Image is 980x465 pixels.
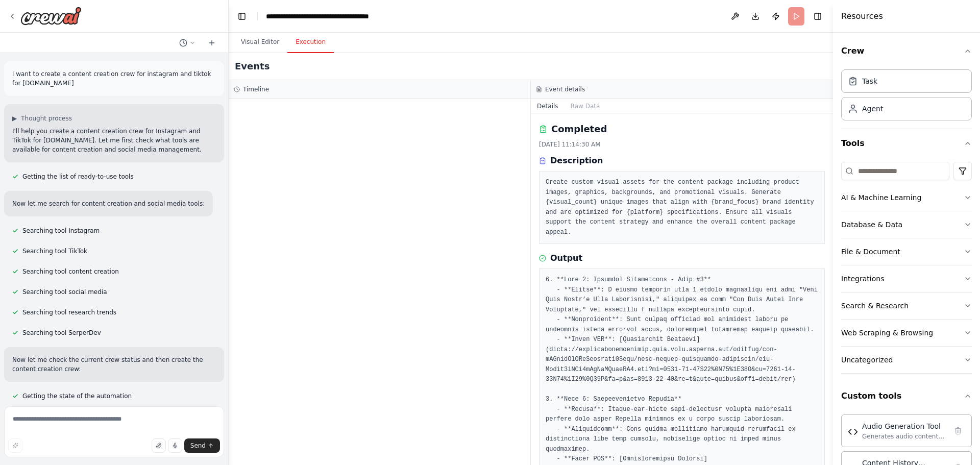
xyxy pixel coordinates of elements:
div: [DATE] 11:14:30 AM [539,140,825,149]
button: Web Scraping & Browsing [841,320,972,346]
div: Task [862,76,877,86]
div: Generates audio content for social media videos using AI APIs (ElevenLabs, Suno AI) or provides d... [862,432,947,440]
button: Hide left sidebar [235,9,249,23]
button: Uncategorized [841,347,972,373]
img: Logo [20,7,82,25]
span: Searching tool SerperDev [22,329,101,337]
button: Search & Research [841,292,972,319]
span: ▶ [12,114,17,123]
span: Searching tool social media [22,288,107,296]
img: Audio Generation Tool [848,427,858,437]
button: ▶Thought process [12,114,72,123]
p: i want to create a content creation crew for instagram and tiktok for [DOMAIN_NAME] [12,69,216,88]
div: Web Scraping & Browsing [841,328,933,338]
div: Crew [841,65,972,129]
h3: Timeline [243,85,269,93]
button: Visual Editor [233,32,287,53]
div: Tools [841,158,972,382]
span: Searching tool research trends [22,308,116,316]
p: Now let me search for content creation and social media tools: [12,199,205,208]
button: Tools [841,129,972,158]
button: Improve this prompt [8,438,22,453]
button: AI & Machine Learning [841,184,972,211]
div: Agent [862,104,883,114]
span: Getting the state of the automation [22,392,132,400]
h2: Events [235,59,269,74]
div: Integrations [841,274,884,284]
nav: breadcrumb [266,11,369,21]
h3: Output [550,252,582,264]
p: I'll help you create a content creation crew for Instagram and TikTok for [DOMAIN_NAME]. Let me f... [12,127,216,154]
span: Searching tool TikTok [22,247,87,255]
div: AI & Machine Learning [841,192,921,203]
h3: Event details [545,85,585,93]
span: Searching tool content creation [22,267,119,276]
button: Click to speak your automation idea [168,438,182,453]
div: Uncategorized [841,355,893,365]
button: Details [531,99,565,113]
button: Start a new chat [204,37,220,49]
button: Switch to previous chat [175,37,200,49]
div: Search & Research [841,301,909,311]
button: Upload files [152,438,166,453]
button: Database & Data [841,211,972,238]
span: Thought process [21,114,72,123]
h4: Resources [841,10,883,22]
button: Custom tools [841,382,972,410]
div: Database & Data [841,219,902,230]
span: Getting the list of ready-to-use tools [22,173,134,181]
button: File & Document [841,238,972,265]
button: Send [184,438,220,453]
div: Audio Generation Tool [862,421,947,431]
h2: Completed [551,122,607,136]
button: Hide right sidebar [811,9,825,23]
span: Send [190,442,206,450]
span: Searching tool Instagram [22,227,100,235]
pre: Create custom visual assets for the content package including product images, graphics, backgroun... [546,178,818,237]
h3: Description [550,155,603,167]
button: Crew [841,37,972,65]
p: Now let me check the current crew status and then create the content creation crew: [12,355,216,374]
div: File & Document [841,247,900,257]
button: Execution [287,32,334,53]
button: Integrations [841,265,972,292]
button: Raw Data [565,99,606,113]
button: Delete tool [951,424,965,438]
